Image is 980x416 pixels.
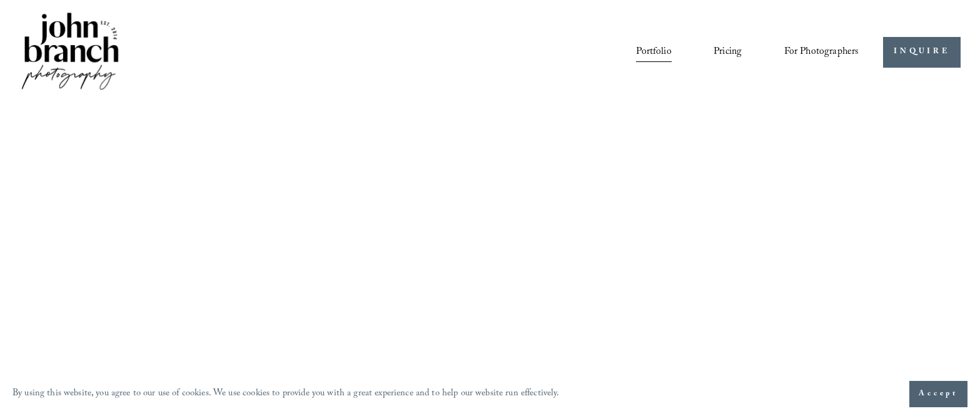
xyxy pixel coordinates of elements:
[13,385,560,403] p: By using this website, you agree to our use of cookies. We use cookies to provide you with a grea...
[19,10,121,95] img: John Branch IV Photography
[784,43,859,62] span: For Photographers
[784,41,859,63] a: folder dropdown
[909,381,967,407] button: Accept
[714,41,742,63] a: Pricing
[883,37,960,68] a: INQUIRE
[636,41,671,63] a: Portfolio
[919,388,958,400] span: Accept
